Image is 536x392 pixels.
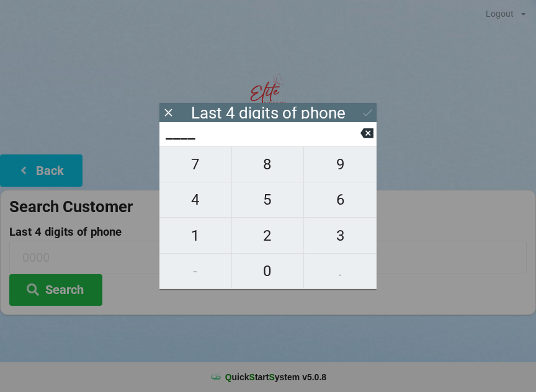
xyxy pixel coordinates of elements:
span: 5 [232,187,304,213]
button: 5 [232,182,305,218]
button: 9 [304,146,377,182]
button: 6 [304,182,377,218]
div: Last 4 digits of phone [191,107,346,119]
button: 0 [232,254,305,289]
span: 1 [159,223,231,249]
button: 7 [159,146,232,182]
button: 8 [232,146,305,182]
span: 2 [232,223,304,249]
span: 0 [232,258,304,284]
button: 4 [159,182,232,218]
span: 4 [159,187,231,213]
span: 8 [232,151,304,177]
span: 3 [304,223,377,249]
span: 7 [159,151,231,177]
button: 1 [159,218,232,253]
button: 3 [304,218,377,253]
span: 6 [304,187,377,213]
button: 2 [232,218,305,253]
span: 9 [304,151,377,177]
